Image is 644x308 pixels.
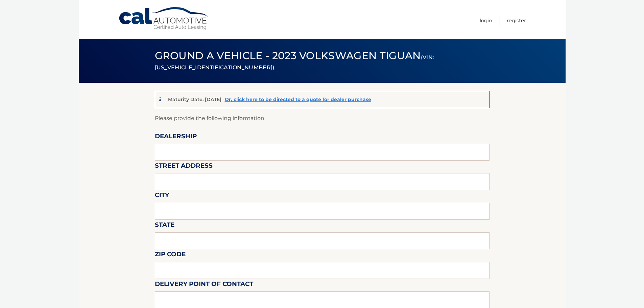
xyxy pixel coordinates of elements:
[155,161,213,173] label: Street Address
[155,249,186,262] label: Zip Code
[480,15,492,26] a: Login
[168,96,221,102] p: Maturity Date: [DATE]
[155,279,253,291] label: Delivery Point of Contact
[507,15,526,26] a: Register
[155,114,490,123] p: Please provide the following information.
[155,190,169,203] label: City
[118,7,210,31] a: Cal Automotive
[155,49,434,72] span: Ground a Vehicle - 2023 Volkswagen Tiguan
[155,220,174,232] label: State
[155,131,197,144] label: Dealership
[225,96,371,102] a: Or, click here to be directed to a quote for dealer purchase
